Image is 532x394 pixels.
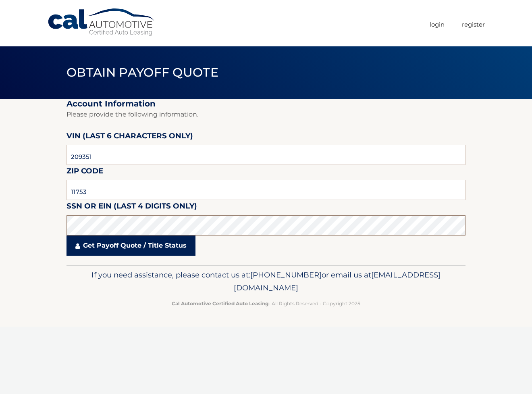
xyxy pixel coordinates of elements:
span: Obtain Payoff Quote [66,65,218,80]
p: - All Rights Reserved - Copyright 2025 [72,299,460,308]
p: If you need assistance, please contact us at: or email us at [72,269,460,294]
p: Please provide the following information. [66,109,465,120]
a: Register [462,18,485,31]
label: Zip Code [66,165,103,180]
a: Cal Automotive [47,8,156,37]
a: Get Payoff Quote / Title Status [66,236,195,256]
a: Login [430,18,445,31]
h2: Account Information [66,99,465,109]
label: VIN (last 6 characters only) [66,130,193,145]
label: SSN or EIN (last 4 digits only) [66,200,197,215]
span: [PHONE_NUMBER] [250,270,322,279]
strong: Cal Automotive Certified Auto Leasing [172,300,268,306]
